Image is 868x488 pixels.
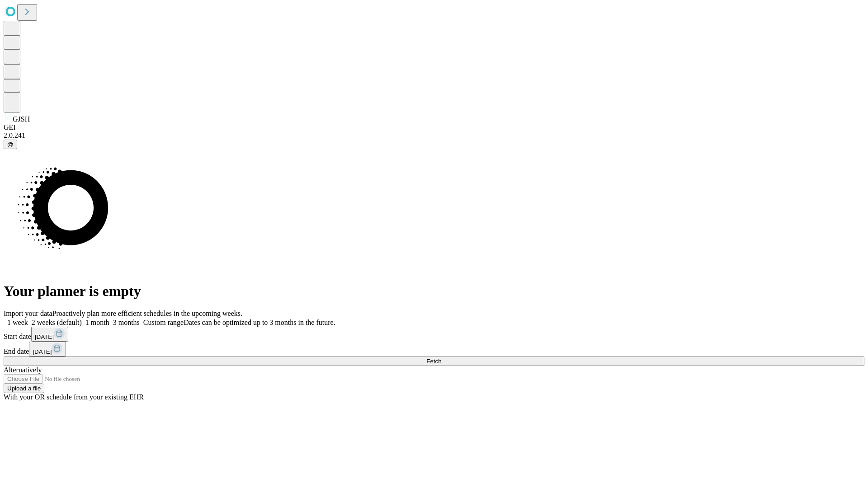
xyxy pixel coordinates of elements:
span: Custom range [143,319,184,326]
button: [DATE] [31,327,68,342]
div: GEI [4,123,864,131]
span: [DATE] [33,348,52,355]
span: Import your data [4,310,52,317]
span: 2 weeks (default) [32,319,82,326]
button: [DATE] [29,342,66,357]
span: Dates can be optimized up to 3 months in the future. [184,319,335,326]
span: 3 months [113,319,140,326]
div: Start date [4,327,864,342]
span: Alternatively [4,366,42,374]
button: Fetch [4,357,864,366]
div: End date [4,342,864,357]
span: Fetch [426,358,441,365]
span: GJSH [13,115,30,123]
button: @ [4,140,17,149]
span: 1 week [7,319,28,326]
span: [DATE] [35,333,54,340]
span: @ [7,141,14,148]
span: With your OR schedule from your existing EHR [4,393,144,401]
span: 1 month [85,319,109,326]
h1: Your planner is empty [4,283,864,300]
div: 2.0.241 [4,131,864,140]
span: Proactively plan more efficient schedules in the upcoming weeks. [52,310,242,317]
button: Upload a file [4,384,44,393]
